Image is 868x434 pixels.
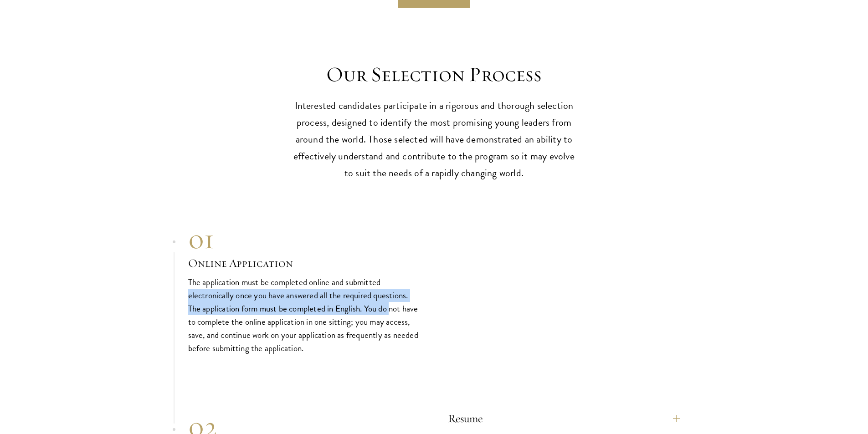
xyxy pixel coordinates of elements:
[448,408,680,429] button: Resume
[188,255,421,271] h3: Online Application
[293,62,575,87] h2: Our Selection Process
[188,223,421,255] div: 01
[293,97,575,182] p: Interested candidates participate in a rigorous and thorough selection process, designed to ident...
[188,276,421,355] p: The application must be completed online and submitted electronically once you have answered all ...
